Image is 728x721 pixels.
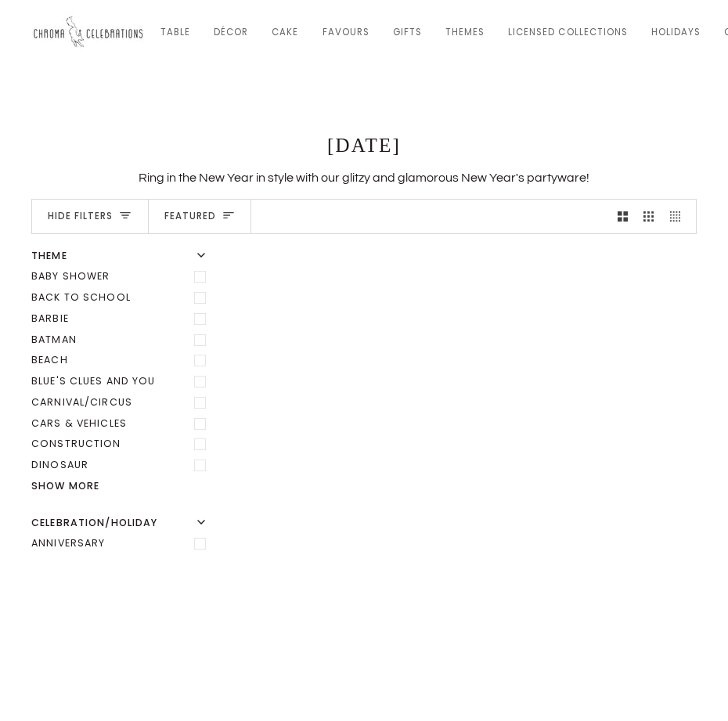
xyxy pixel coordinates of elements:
[31,516,212,534] button: Celebration/Holiday
[31,287,212,308] label: Back to School
[48,209,113,224] span: Hide filters
[31,350,212,371] label: Beach
[160,26,190,39] span: Table
[31,249,67,264] span: Theme
[149,200,251,233] button: Sort
[31,533,212,554] label: Anniversary
[31,330,212,351] label: Batman
[508,26,628,39] span: Licensed Collections
[31,249,212,267] button: Theme
[636,200,662,233] button: Show 3 products per row
[164,209,216,224] span: Featured
[651,26,701,39] span: Holidays
[31,371,212,392] label: Blue's Clues and You
[31,516,157,531] span: Celebration/Holiday
[31,308,212,330] label: Barbie
[272,26,298,39] span: Cake
[31,266,212,476] ul: Filter
[31,12,149,53] img: Chroma Celebrations
[31,169,697,186] div: Ring in the New Year in style with our glitzy and glamorous New Year's partyware!
[32,200,149,233] button: Hide filters
[31,392,212,413] label: Carnival/Circus
[610,200,636,233] button: Show 2 products per row
[31,266,212,287] label: Baby Shower
[31,479,212,494] button: Show more
[31,133,697,157] h1: [DATE]
[31,533,212,554] ul: Filter
[31,455,212,476] label: Dinosaur
[662,200,697,233] button: Show 4 products per row
[31,434,212,455] label: Construction
[393,26,422,39] span: Gifts
[445,26,485,39] span: Themes
[323,26,369,39] span: Favours
[31,413,212,434] label: Cars & Vehicles
[214,26,248,39] span: Décor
